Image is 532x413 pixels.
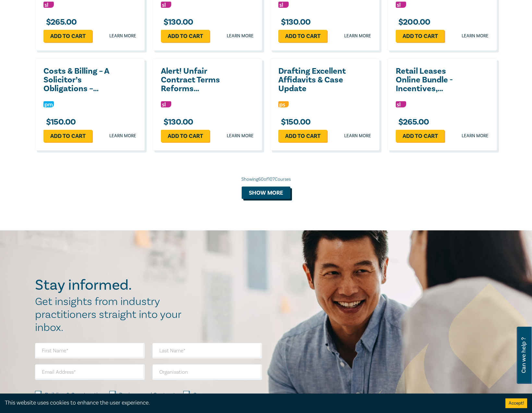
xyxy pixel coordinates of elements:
label: Business and Contracts [119,391,178,399]
h2: Get insights from industry practitioners straight into your inbox. [35,295,188,334]
label: Consumer [193,391,219,399]
img: Professional Skills [278,101,289,107]
a: Learn more [344,33,371,39]
a: Costs & Billing – A Solicitor’s Obligations – 2025 Update [43,67,113,93]
h2: Stay informed. [35,277,188,294]
a: Add to cart [161,130,210,142]
h3: $ 150.00 [278,118,311,127]
a: Learn more [227,33,254,39]
a: Add to cart [161,30,210,42]
img: Substantive Law [278,2,289,8]
a: Add to cart [278,30,327,42]
h3: $ 130.00 [278,18,311,27]
a: Add to cart [396,130,444,142]
h3: $ 265.00 [43,18,77,27]
a: Learn more [344,133,371,139]
div: Showing 60 of 107 Courses [35,176,497,183]
a: Add to cart [396,30,444,42]
h3: $ 265.00 [396,118,429,127]
img: Substantive Law [161,101,171,107]
img: Substantive Law [396,2,406,8]
a: Learn more [462,33,489,39]
span: Can we help ? [521,331,527,380]
div: This website uses cookies to enhance the user experience. [5,399,496,407]
h3: $ 150.00 [43,118,76,127]
img: Substantive Law [161,2,171,8]
img: Practice Management & Business Skills [43,101,54,107]
input: Email Address* [35,364,145,380]
a: Alert! Unfair Contract Terms Reforms Commence – Are you compliant? [161,67,231,93]
a: Add to cart [278,130,327,142]
h3: $ 130.00 [161,118,193,127]
h3: $ 200.00 [396,18,430,27]
input: Organisation [152,364,262,380]
img: Substantive Law [396,101,406,107]
a: Drafting Excellent Affidavits & Case Update [278,67,348,93]
a: Learn more [227,133,254,139]
a: Add to cart [43,130,92,142]
a: Learn more [462,133,489,139]
label: Building & Construction [45,391,104,399]
input: Last Name* [152,343,262,358]
button: Show more [242,187,290,199]
img: Substantive Law [43,2,54,8]
a: Learn more [109,33,136,39]
a: Retail Leases Online Bundle - Incentives, Maintenance and Repairs and Exercising Options [396,67,465,93]
input: First Name* [35,343,145,358]
a: Learn more [109,133,136,139]
button: Accept cookies [505,398,527,408]
a: Add to cart [43,30,92,42]
h3: $ 130.00 [161,18,193,27]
